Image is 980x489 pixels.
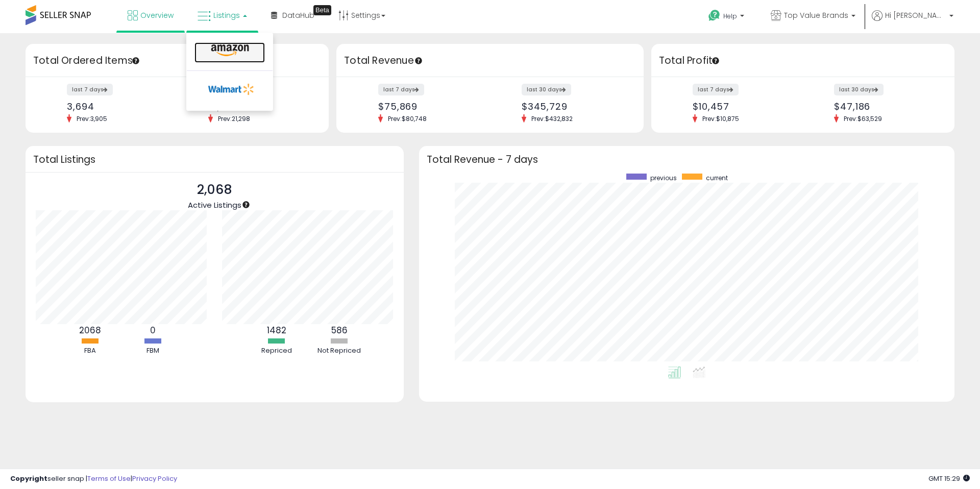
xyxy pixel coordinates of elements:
[140,10,174,20] span: Overview
[723,12,737,20] span: Help
[427,156,947,163] h3: Total Revenue - 7 days
[208,101,311,112] div: 16,908
[59,346,120,356] div: FBA
[650,174,677,182] span: previous
[67,84,113,95] label: last 7 days
[246,346,307,356] div: Repriced
[313,5,331,15] div: Tooltip anchor
[834,84,884,95] label: last 30 days
[526,114,578,123] span: Prev: $432,832
[378,84,424,95] label: last 7 days
[33,156,396,163] h3: Total Listings
[344,54,636,68] h3: Total Revenue
[131,56,140,65] div: Tooltip anchor
[33,54,321,68] h3: Total Ordered Items
[79,324,101,336] b: 2068
[267,324,286,336] b: 1482
[383,114,432,123] span: Prev: $80,748
[697,114,744,123] span: Prev: $10,875
[872,10,953,33] a: Hi [PERSON_NAME]
[71,114,112,123] span: Prev: 3,905
[885,10,946,20] span: Hi [PERSON_NAME]
[711,56,720,65] div: Tooltip anchor
[241,200,251,209] div: Tooltip anchor
[522,101,626,112] div: $345,729
[693,101,795,112] div: $10,457
[700,2,754,33] a: Help
[67,101,169,112] div: 3,694
[213,114,255,123] span: Prev: 21,298
[659,54,947,68] h3: Total Profit
[188,200,241,210] span: Active Listings
[378,101,482,112] div: $75,869
[331,324,348,336] b: 586
[122,346,183,356] div: FBM
[708,9,721,22] i: Get Help
[693,84,739,95] label: last 7 days
[414,56,423,65] div: Tooltip anchor
[213,10,240,20] span: Listings
[150,324,156,336] b: 0
[282,10,314,20] span: DataHub
[784,10,848,20] span: Top Value Brands
[522,84,571,95] label: last 30 days
[839,114,887,123] span: Prev: $63,529
[834,101,937,112] div: $47,186
[706,174,728,182] span: current
[188,180,241,200] p: 2,068
[309,346,370,356] div: Not Repriced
